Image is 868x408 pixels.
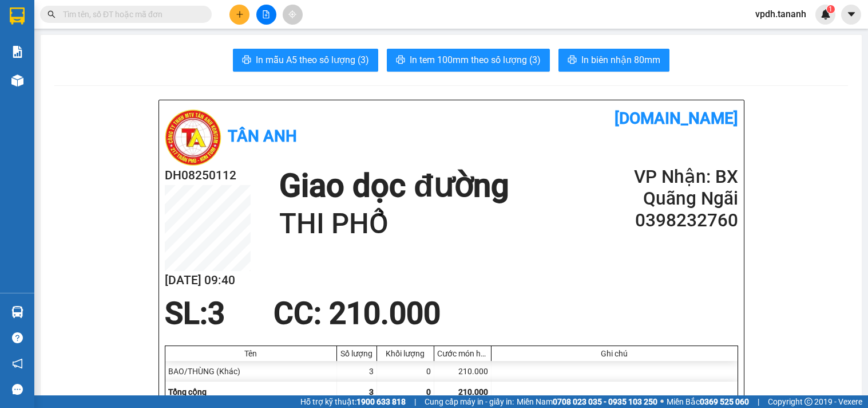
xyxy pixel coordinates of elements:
[267,296,447,331] div: CC : 210.000
[256,5,276,25] button: file-add
[236,10,244,18] span: plus
[63,8,198,21] input: Tìm tên, số ĐT hoặc mã đơn
[12,332,23,343] span: question-circle
[387,49,550,72] button: printerIn tem 100mm theo số lượng (3)
[233,49,378,72] button: printerIn mẫu A5 theo số lượng (3)
[758,395,759,408] span: |
[242,55,251,66] span: printer
[208,296,225,331] span: 3
[369,387,374,397] span: 3
[437,349,488,358] div: Cước món hàng
[494,349,735,358] div: Ghi chú
[12,358,23,369] span: notification
[256,53,369,67] span: In mẫu A5 theo số lượng (3)
[667,395,749,408] span: Miền Bắc
[377,361,434,382] div: 0
[841,5,861,25] button: caret-down
[262,10,270,18] span: file-add
[600,210,738,232] h2: 0398232760
[288,10,296,18] span: aim
[517,395,657,408] span: Miền Nam
[846,9,857,19] span: caret-down
[827,5,835,13] sup: 1
[700,397,749,406] strong: 0369 525 060
[568,55,577,66] span: printer
[11,74,23,87] img: warehouse-icon
[279,166,509,206] h1: Giao dọc đường
[396,55,405,66] span: printer
[228,127,297,146] b: Tân Anh
[168,349,334,358] div: Tên
[12,384,23,395] span: message
[165,271,251,290] h2: [DATE] 09:40
[553,397,657,406] strong: 0708 023 035 - 0935 103 250
[821,9,831,19] img: icon-new-feature
[804,398,812,406] span: copyright
[356,397,406,406] strong: 1900 633 818
[340,349,374,358] div: Số lượng
[581,53,660,67] span: In biên nhận 80mm
[165,166,251,185] h2: DH08250112
[558,49,669,72] button: printerIn biên nhận 80mm
[11,46,23,58] img: solution-icon
[380,349,431,358] div: Khối lượng
[337,361,377,382] div: 3
[458,387,488,397] span: 210.000
[229,5,249,25] button: plus
[425,395,514,408] span: Cung cấp máy in - giấy in:
[410,53,541,67] span: In tem 100mm theo số lượng (3)
[426,387,431,397] span: 0
[300,395,406,408] span: Hỗ trợ kỹ thuật:
[283,5,303,25] button: aim
[434,361,492,382] div: 210.000
[829,5,833,13] span: 1
[10,7,25,25] img: logo-vxr
[660,399,664,404] span: ⚪️
[414,395,416,408] span: |
[615,109,738,128] b: [DOMAIN_NAME]
[165,109,222,166] img: logo.jpg
[600,166,738,210] h2: VP Nhận: BX Quãng Ngãi
[11,306,23,318] img: warehouse-icon
[47,10,56,18] span: search
[168,387,207,397] span: Tổng cộng
[746,7,815,21] span: vpdh.tananh
[165,296,208,331] span: SL:
[165,361,337,382] div: BAO/THÙNG (Khác)
[279,206,509,242] h1: THI PHỔ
